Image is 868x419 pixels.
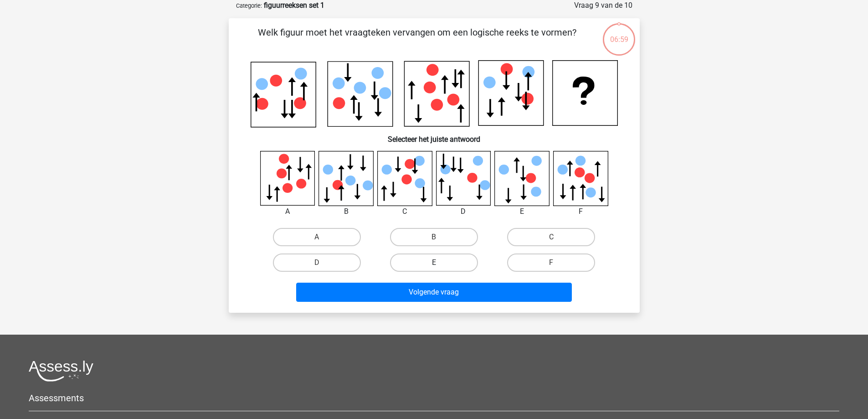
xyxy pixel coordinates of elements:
[273,253,361,272] label: D
[370,206,439,217] div: C
[602,22,636,45] div: 06:59
[546,206,615,217] div: F
[273,228,361,246] label: A
[236,2,262,9] small: Categorie:
[507,253,595,272] label: F
[507,228,595,246] label: C
[390,253,478,272] label: E
[29,360,93,382] img: Assessly logo
[296,283,572,302] button: Volgende vraag
[253,206,322,217] div: A
[429,206,498,217] div: D
[264,1,324,10] strong: figuurreeksen set 1
[488,206,556,217] div: E
[390,228,478,246] label: B
[243,26,591,53] p: Welk figuur moet het vraagteken vervangen om een logische reeks te vormen?
[243,128,625,144] h6: Selecteer het juiste antwoord
[29,393,839,403] h5: Assessments
[312,206,380,217] div: B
